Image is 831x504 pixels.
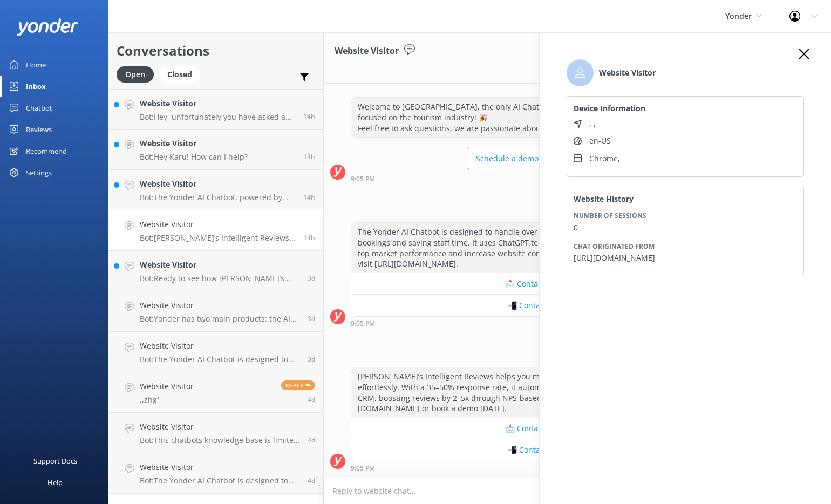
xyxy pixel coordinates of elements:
[303,233,315,242] span: Aug 25 2025 03:05pm (UTC +12:00) Pacific/Auckland
[351,175,746,182] div: Aug 25 2025 03:05pm (UTC +12:00) Pacific/Auckland
[308,314,315,323] span: Aug 22 2025 09:21am (UTC +12:00) Pacific/Auckland
[308,435,315,445] span: Aug 21 2025 08:02am (UTC +12:00) Pacific/Auckland
[16,18,78,36] img: yonder-white-logo.png
[108,372,323,413] a: Website Visitor.,zhgʻReply4d
[26,54,46,76] div: Home
[351,465,375,472] strong: 9:05 PM
[574,135,797,147] li: Language
[567,59,804,86] li: Name
[351,319,746,327] div: Aug 25 2025 03:05pm (UTC +12:00) Pacific/Auckland
[140,98,295,110] h4: Website Visitor
[308,395,315,404] span: Aug 22 2025 04:15am (UTC +12:00) Pacific/Auckland
[468,148,547,169] button: Schedule a demo
[140,314,299,324] p: Bot: Yonder has two main products: the AI Chatbot and the Reviews product. Pricing depends on you...
[47,472,63,493] div: Help
[140,259,299,271] h4: Website Visitor
[574,253,797,263] p: [URL][DOMAIN_NAME]
[351,439,746,461] button: 📲 Contact me by SMS
[108,251,323,291] a: Website VisitorBot:Ready to see how [PERSON_NAME]’s products can help grow your business? Schedul...
[108,332,323,372] a: Website VisitorBot:The Yonder AI Chatbot is designed to provide instant 24/7 answers, boost booki...
[140,421,299,433] h4: Website Visitor
[351,367,746,417] div: [PERSON_NAME]’s Intelligent Reviews helps you maximize 5-star reviews and gather valuable feedbac...
[26,97,52,119] div: Chatbot
[799,49,809,60] button: Close
[140,435,299,445] p: Bot: This chatbots knowledge base is limited to Yonder HQ products and questions relating to Yond...
[308,274,315,283] span: Aug 23 2025 12:16am (UTC +12:00) Pacific/Auckland
[159,66,200,83] div: Closed
[108,413,323,453] a: Website VisitorBot:This chatbots knowledge base is limited to Yonder HQ products and questions re...
[599,67,656,79] b: Website Visitor
[351,418,746,439] button: 📩 Contact me by email
[108,210,323,251] a: Website VisitorBot:[PERSON_NAME]’s Intelligent Reviews helps you maximize 5-star reviews and gath...
[26,140,67,162] div: Recommend
[574,103,797,113] h4: Device Information
[140,152,248,162] p: Bot: Hey Karu! How can I help?
[117,68,159,80] a: Open
[140,112,295,122] p: Bot: Hey, unfortunately you have asked a question that is outside of my knowledge base. It would ...
[308,476,315,485] span: Aug 21 2025 07:50am (UTC +12:00) Pacific/Auckland
[303,152,315,161] span: Aug 25 2025 03:33pm (UTC +12:00) Pacific/Auckland
[335,44,399,58] h3: Website Visitor
[351,98,746,137] div: Welcome to [GEOGRAPHIC_DATA], the only AI Chatbot and Review Platform company that is totally foc...
[303,193,315,202] span: Aug 25 2025 03:29pm (UTC +12:00) Pacific/Auckland
[351,321,375,327] strong: 9:05 PM
[140,178,295,190] h4: Website Visitor
[26,162,52,183] div: Settings
[574,153,797,165] li: Device type
[117,40,315,61] h2: Conversations
[351,464,746,472] div: Aug 25 2025 03:05pm (UTC +12:00) Pacific/Auckland
[108,291,323,332] a: Website VisitorBot:Yonder has two main products: the AI Chatbot and the Reviews product. Pricing ...
[140,355,299,364] p: Bot: The Yonder AI Chatbot is designed to provide instant 24/7 answers, boost bookings, and save ...
[26,76,46,97] div: Inbox
[108,453,323,494] a: Website VisitorBot:The Yonder AI Chatbot is designed to provide instant 24/7 answers, boost booki...
[574,194,797,204] h4: Website History
[281,380,315,390] span: Reply
[140,476,299,486] p: Bot: The Yonder AI Chatbot is designed to provide instant 24/7 answers, boost bookings, and save ...
[140,274,299,283] p: Bot: Ready to see how [PERSON_NAME]’s products can help grow your business? Schedule a demo with ...
[140,461,299,473] h4: Website Visitor
[140,138,248,149] h4: Website Visitor
[574,222,797,233] p: 0
[108,89,323,130] a: Website VisitorBot:Hey, unfortunately you have asked a question that is outside of my knowledge b...
[140,395,194,405] p: .,zhgʻ
[351,295,746,316] button: 📲 Contact me by SMS
[140,299,299,311] h4: Website Visitor
[140,219,295,230] h4: Website Visitor
[351,273,746,295] button: 📩 Contact me by email
[574,118,797,130] li: Location
[108,170,323,210] a: Website VisitorBot:The Yonder AI Chatbot, powered by ChatGPT technology, provides instant 24/7 an...
[159,68,206,80] a: Closed
[725,11,752,21] span: Yonder
[117,66,154,83] div: Open
[308,355,315,364] span: Aug 22 2025 06:49am (UTC +12:00) Pacific/Auckland
[33,450,77,472] div: Support Docs
[574,242,655,251] span: Chat originated from
[140,380,194,392] h4: Website Visitor
[351,176,375,182] strong: 9:05 PM
[140,233,295,243] p: Bot: [PERSON_NAME]’s Intelligent Reviews helps you maximize 5-star reviews and gather valuable fe...
[351,223,746,273] div: The Yonder AI Chatbot is designed to handle over 70% of common enquiries instantly, 24/7, boostin...
[108,130,323,170] a: Website VisitorBot:Hey Karu! How can I help?14h
[140,193,295,202] p: Bot: The Yonder AI Chatbot, powered by ChatGPT technology, provides instant 24/7 answers, boosts ...
[303,112,315,121] span: Aug 25 2025 03:33pm (UTC +12:00) Pacific/Auckland
[574,211,646,220] span: Number of sessions
[140,340,299,352] h4: Website Visitor
[26,119,52,140] div: Reviews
